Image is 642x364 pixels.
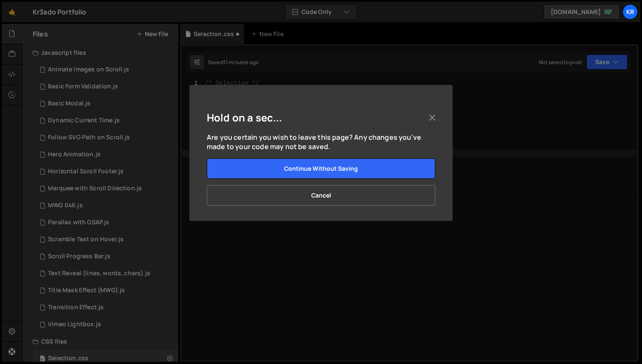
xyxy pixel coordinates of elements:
p: Are you certain you wish to leave this page? Any changes you've made to your code may not be saved. [207,133,435,152]
button: Continue without saving [207,158,435,179]
a: kr [622,4,638,20]
h5: Hold on a sec... [207,111,282,124]
button: Close [426,111,439,124]
button: Cancel [207,185,435,206]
